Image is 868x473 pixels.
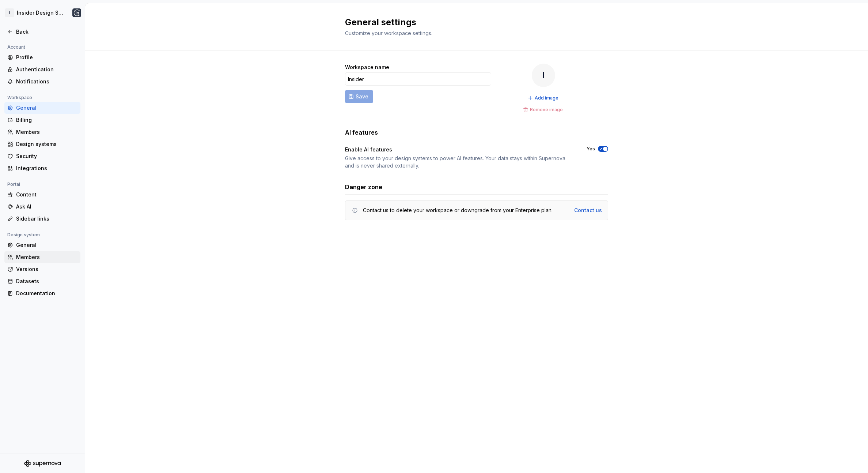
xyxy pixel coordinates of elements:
[532,64,555,87] div: I
[16,191,77,198] div: Content
[4,275,80,287] a: Datasets
[17,9,64,16] div: Insider Design System
[16,78,77,85] div: Notifications
[16,54,77,61] div: Profile
[16,153,77,160] div: Security
[16,116,77,124] div: Billing
[345,146,573,153] div: Enable AI features
[16,215,77,222] div: Sidebar links
[72,8,81,17] img: Cagdas yildirim
[345,16,599,28] h2: General settings
[4,189,80,200] a: Content
[4,201,80,213] a: Ask AI
[4,162,80,174] a: Integrations
[535,95,558,101] span: Add image
[4,43,28,52] div: Account
[4,102,80,114] a: General
[345,128,378,137] h3: AI features
[526,93,562,103] button: Add image
[4,114,80,126] a: Billing
[16,241,77,249] div: General
[345,183,382,191] h3: Danger zone
[4,288,80,299] a: Documentation
[4,76,80,87] a: Notifications
[16,266,77,273] div: Versions
[4,64,80,75] a: Authentication
[24,460,61,467] svg: Supernova Logo
[345,30,432,36] span: Customize your workspace settings.
[4,26,80,38] a: Back
[574,207,602,214] a: Contact us
[4,213,80,225] a: Sidebar links
[16,278,77,285] div: Datasets
[4,239,80,251] a: General
[4,180,23,189] div: Portal
[4,230,43,239] div: Design system
[4,93,35,102] div: Workspace
[16,165,77,172] div: Integrations
[345,64,389,71] label: Workspace name
[345,155,573,169] div: Give access to your design systems to power AI features. Your data stays within Supernova and is ...
[1,5,83,21] button: IInsider Design SystemCagdas yildirim
[4,138,80,150] a: Design systems
[4,126,80,138] a: Members
[16,254,77,261] div: Members
[16,104,77,112] div: General
[16,128,77,136] div: Members
[5,8,14,17] div: I
[363,207,553,214] div: Contact us to delete your workspace or downgrade from your Enterprise plan.
[16,290,77,297] div: Documentation
[4,52,80,63] a: Profile
[16,66,77,73] div: Authentication
[587,146,595,152] label: Yes
[4,251,80,263] a: Members
[4,150,80,162] a: Security
[16,140,77,148] div: Design systems
[4,263,80,275] a: Versions
[16,28,77,35] div: Back
[16,203,77,210] div: Ask AI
